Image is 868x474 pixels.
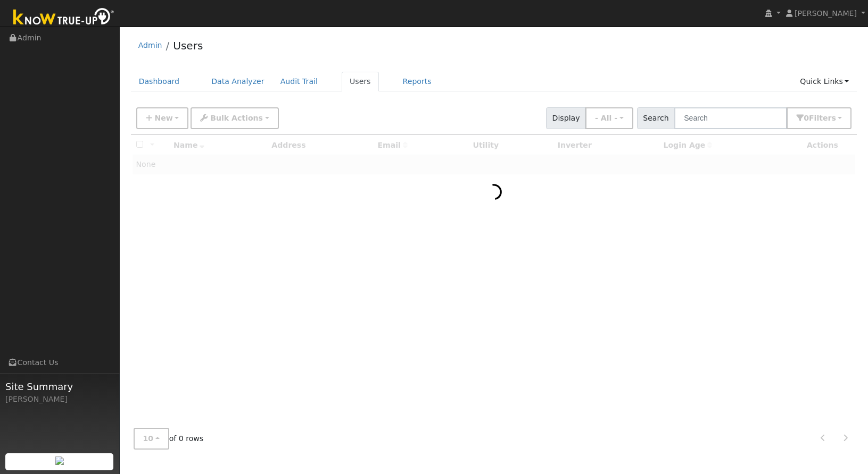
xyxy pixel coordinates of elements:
a: Dashboard [131,72,188,91]
div: [PERSON_NAME] [5,394,114,405]
span: 10 [143,434,154,443]
a: Reports [395,72,440,91]
span: Filter [809,114,836,122]
a: Quick Links [792,72,857,91]
img: Know True-Up [8,6,120,30]
a: Audit Trail [272,72,326,91]
button: 10 [134,428,169,450]
a: Admin [138,41,162,49]
span: [PERSON_NAME] [795,9,857,18]
span: Bulk Actions [210,114,263,122]
button: - All - [585,107,633,129]
span: Search [637,107,675,129]
span: Display [546,107,586,129]
a: Users [342,72,379,91]
img: retrieve [55,456,64,465]
span: s [831,114,836,122]
span: Site Summary [5,379,114,394]
span: New [154,114,172,122]
a: Data Analyzer [203,72,272,91]
a: Users [173,39,203,52]
button: New [136,107,189,129]
button: 0Filters [787,107,852,129]
input: Search [674,107,787,129]
span: of 0 rows [134,428,204,450]
button: Bulk Actions [191,107,278,129]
